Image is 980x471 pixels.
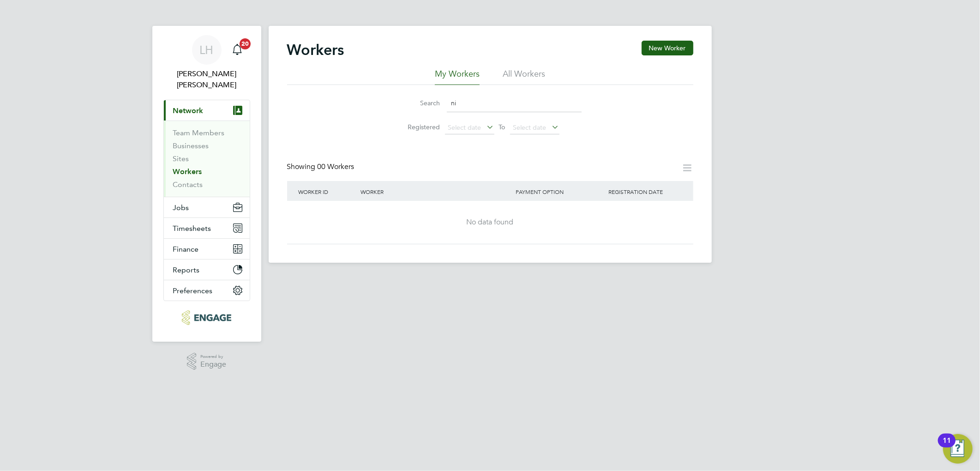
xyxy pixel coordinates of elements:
div: 11 [943,441,951,453]
a: Contacts [173,180,203,189]
nav: Main navigation [152,26,261,342]
span: 20 [240,38,251,49]
label: Search [399,99,440,107]
span: Finance [173,245,199,254]
div: Worker [358,181,513,202]
span: LH [200,44,214,56]
label: Registered [399,123,440,131]
button: Network [164,100,250,121]
div: Network [164,121,250,197]
button: Finance [164,239,250,259]
div: Registration Date [606,181,684,202]
div: Showing [287,162,356,172]
span: Select date [513,123,547,132]
li: My Workers [435,68,480,85]
a: Businesses [173,141,209,150]
div: No data found [296,217,684,227]
span: Lee Hall [163,68,250,91]
button: Open Resource Center, 11 new notifications [943,434,973,464]
span: 00 Workers [318,162,355,171]
a: Workers [173,167,202,176]
span: To [496,121,508,133]
span: Preferences [173,286,213,295]
button: Timesheets [164,218,250,238]
div: Worker ID [296,181,358,202]
button: Jobs [164,197,250,217]
button: Preferences [164,280,250,301]
button: Reports [164,260,250,280]
span: Network [173,106,204,115]
h2: Workers [287,41,344,59]
a: 20 [228,35,247,65]
li: All Workers [503,68,545,85]
div: Payment Option [513,181,607,202]
img: pcrnet-logo-retina.png [182,310,231,325]
button: New Worker [642,41,693,55]
input: Name, email or phone number [447,94,582,112]
a: Sites [173,154,189,163]
a: Go to home page [163,310,250,325]
span: Powered by [200,353,226,361]
span: Reports [173,266,200,274]
span: Engage [200,361,226,368]
span: Timesheets [173,224,211,233]
a: LH[PERSON_NAME] [PERSON_NAME] [163,35,250,91]
span: Select date [448,123,481,132]
a: Powered byEngage [187,353,226,370]
a: Team Members [173,128,225,137]
span: Jobs [173,203,189,212]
